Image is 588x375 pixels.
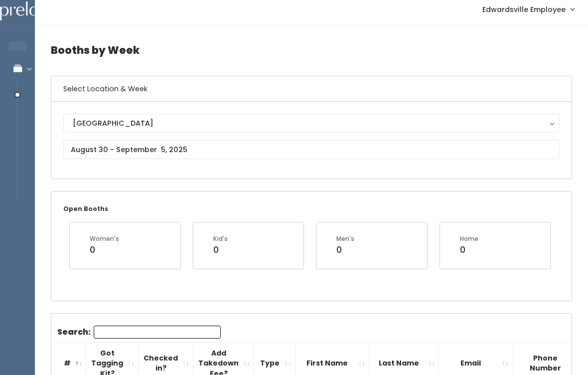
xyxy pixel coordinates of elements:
[460,234,478,243] div: Home
[57,326,221,339] label: Search:
[482,4,566,15] span: Edwardsville Employee
[51,76,572,102] h6: Select Location & Week
[63,140,560,159] input: August 30 - September 5, 2025
[51,36,572,64] h4: Booths by Week
[63,204,108,213] small: Open Booths
[73,118,550,129] div: [GEOGRAPHIC_DATA]
[90,243,119,256] div: 0
[213,234,228,243] div: Kid's
[63,114,560,133] button: [GEOGRAPHIC_DATA]
[90,234,119,243] div: Women's
[213,243,228,256] div: 0
[336,234,354,243] div: Men's
[94,326,221,339] input: Search:
[460,243,478,256] div: 0
[336,243,354,256] div: 0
